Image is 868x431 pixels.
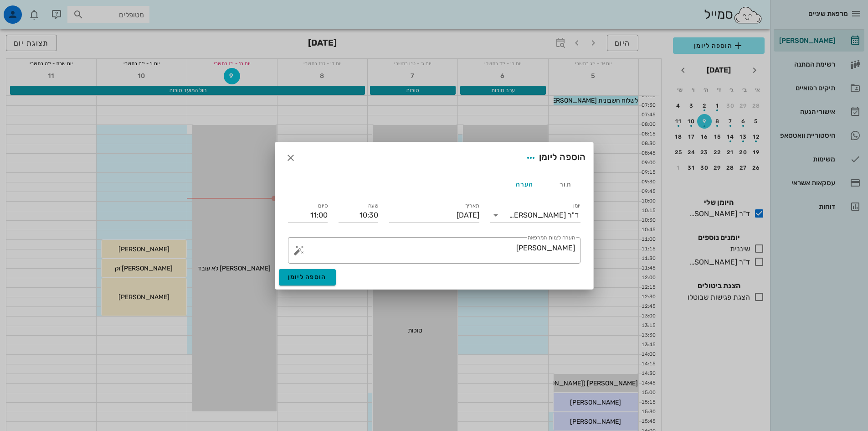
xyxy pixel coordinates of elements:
div: ד"ר [PERSON_NAME] [509,211,579,219]
label: שעה [368,203,378,209]
span: הוספה ליומן [288,273,327,281]
label: תאריך [465,203,479,209]
button: הוספה ליומן [279,269,336,286]
div: יומןד"ר [PERSON_NAME] [490,208,580,223]
label: סיום [318,203,328,209]
div: תור [545,173,586,195]
label: הערה לצוות המרפאה [527,234,575,241]
label: יומן [573,203,580,209]
div: הוספה ליומן [523,150,586,166]
div: הערה [504,173,545,195]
